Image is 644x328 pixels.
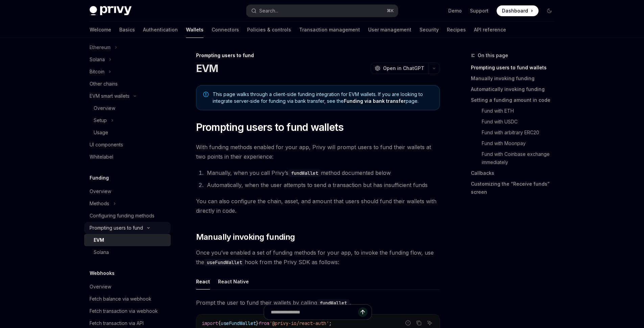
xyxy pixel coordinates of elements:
span: Manually invoking funding [196,232,295,242]
a: Solana [84,246,171,258]
a: Callbacks [471,168,560,179]
a: Fund with arbitrary ERC20 [471,127,560,138]
div: Methods [90,200,109,208]
div: Setup [94,116,107,124]
button: Toggle Bitcoin section [84,66,171,78]
a: Welcome [90,22,111,38]
svg: Note [203,92,209,97]
div: EVM smart wallets [90,92,129,100]
div: Overview [94,104,115,112]
button: Toggle Methods section [84,197,171,210]
div: Solana [90,55,105,64]
code: useFundWallet [204,259,245,266]
div: Prompting users to fund [196,52,440,59]
span: This page walks through a client-side funding integration for EVM wallets. If you are looking to ... [213,91,433,104]
button: Toggle dark mode [544,5,555,16]
div: Fetch transaction via API [90,319,144,327]
button: Toggle Setup section [84,114,171,126]
a: API reference [474,22,506,38]
a: Fund with Moonpay [471,138,560,149]
a: Customizing the “Receive funds” screen [471,179,560,197]
a: Policies & controls [247,22,291,38]
span: On this page [478,51,508,60]
a: Fund with USDC [471,116,560,127]
a: Fund with Coinbase exchange immediately [471,149,560,168]
span: Once you’ve enabled a set of funding methods for your app, to invoke the funding flow, use the ho... [196,248,440,267]
button: Toggle Prompting users to fund section [84,222,171,234]
a: Fetch transaction via webhook [84,305,171,317]
span: Prompt the user to fund their wallets by calling . [196,298,440,307]
div: Fetch balance via webhook [90,295,151,303]
span: You can also configure the chain, asset, and amount that users should fund their wallets with dir... [196,196,440,215]
a: Overview [84,281,171,293]
img: dark logo [90,6,132,16]
a: Funding via bank transfer [344,98,406,104]
div: Fetch transaction via webhook [90,307,158,315]
a: Security [420,22,439,38]
div: Prompting users to fund [90,224,143,232]
a: Wallets [186,22,204,38]
input: Ask a question... [271,305,358,320]
div: Search... [259,7,278,15]
li: Automatically, when the user attempts to send a transaction but has insufficient funds [205,180,440,190]
h1: EVM [196,62,218,74]
a: Support [470,7,488,14]
div: Bitcoin [90,68,104,76]
a: Configuring funding methods [84,210,171,222]
a: UI components [84,139,171,151]
a: Overview [84,102,171,114]
button: Toggle EVM smart wallets section [84,90,171,102]
a: User management [368,22,411,38]
a: Fetch balance via webhook [84,293,171,305]
h5: Webhooks [90,269,115,277]
a: Transaction management [299,22,360,38]
a: Other chains [84,78,171,90]
span: Dashboard [502,7,528,14]
a: Recipes [447,22,466,38]
div: Usage [94,128,108,137]
a: Automatically invoking funding [471,84,560,95]
div: Other chains [90,80,118,88]
div: React Native [218,274,249,289]
button: Open search [246,5,398,17]
a: EVM [84,234,171,246]
a: Authentication [143,22,178,38]
div: Overview [90,283,111,291]
span: Open in ChatGPT [383,65,424,72]
div: Overview [90,187,111,195]
code: fundWallet [317,299,350,307]
a: Usage [84,126,171,139]
div: EVM [94,236,104,244]
button: Toggle Solana section [84,53,171,66]
span: With funding methods enabled for your app, Privy will prompt users to fund their wallets at two p... [196,142,440,161]
li: Manually, when you call Privy’s method documented below [205,168,440,178]
a: Setting a funding amount in code [471,95,560,106]
span: ⌘ K [387,8,394,14]
code: fundWallet [288,169,321,177]
a: Basics [119,22,135,38]
div: Solana [94,248,109,256]
button: Open in ChatGPT [371,63,428,74]
a: Dashboard [497,5,539,16]
a: Whitelabel [84,151,171,163]
a: Fund with ETH [471,106,560,116]
a: Manually invoking funding [471,73,560,84]
span: Prompting users to fund wallets [196,121,344,133]
a: Demo [448,7,462,14]
div: Configuring funding methods [90,212,154,220]
a: Overview [84,185,171,197]
button: Send message [358,307,367,317]
h5: Funding [90,174,109,182]
div: UI components [90,141,123,149]
a: Connectors [212,22,239,38]
a: Prompting users to fund wallets [471,62,560,73]
div: React [196,274,210,289]
div: Whitelabel [90,153,113,161]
